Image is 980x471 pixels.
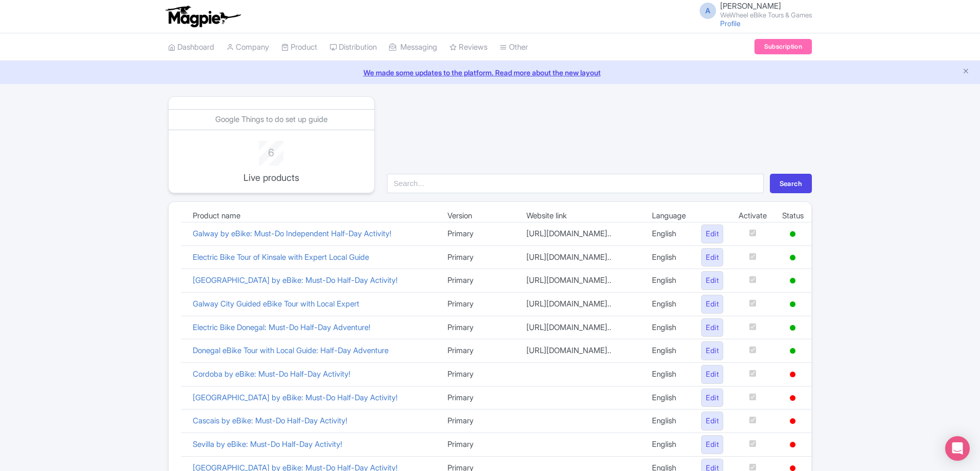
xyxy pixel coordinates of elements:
a: Profile [720,19,741,28]
button: Search [770,174,812,193]
td: Primary [440,409,519,433]
td: Version [440,210,519,222]
a: Cascais by eBike: Must-Do Half-Day Activity! [193,416,348,425]
a: [GEOGRAPHIC_DATA] by eBike: Must-Do Half-Day Activity! [193,393,398,402]
td: English [644,409,693,433]
a: Company [227,33,269,62]
div: 6 [229,141,313,160]
td: English [644,245,693,269]
p: Live products [229,171,313,185]
td: Language [644,210,693,222]
a: Distribution [330,33,377,62]
td: [URL][DOMAIN_NAME].. [519,316,645,339]
td: [URL][DOMAIN_NAME].. [519,222,645,246]
td: Activate [731,210,774,222]
a: Edit [701,224,723,243]
td: English [644,269,693,293]
a: Edit [701,388,723,407]
a: Other [500,33,528,62]
a: [GEOGRAPHIC_DATA] by eBike: Must-Do Half-Day Activity! [193,275,398,285]
a: Electric Bike Donegal: Must-Do Half-Day Adventure! [193,322,371,332]
a: Subscription [754,39,812,54]
a: Edit [701,295,723,314]
a: Edit [701,318,723,337]
td: [URL][DOMAIN_NAME].. [519,269,645,293]
span: A [700,3,716,19]
td: Primary [440,362,519,386]
a: Edit [701,435,723,454]
td: [URL][DOMAIN_NAME].. [519,245,645,269]
td: Primary [440,222,519,246]
td: Product name [185,210,440,222]
a: Galway by eBike: Must-Do Independent Half-Day Activity! [193,229,392,238]
td: Primary [440,433,519,456]
a: Edit [701,412,723,431]
a: Google Things to do set up guide [215,114,328,124]
td: Website link [519,210,645,222]
a: Sevilla by eBike: Must-Do Half-Day Activity! [193,439,342,449]
a: Galway City Guided eBike Tour with Local Expert [193,299,359,309]
img: logo-ab69f6fb50320c5b225c76a69d11143b.png [163,5,242,28]
a: Edit [701,271,723,290]
a: Donegal eBike Tour with Local Guide: Half-Day Adventure [193,345,389,355]
td: English [644,433,693,456]
span: [PERSON_NAME] [720,1,781,11]
td: English [644,316,693,339]
input: Search... [387,174,764,193]
td: Primary [440,339,519,363]
small: WeWheel eBike Tours & Games [720,12,812,18]
td: Status [774,210,811,222]
td: English [644,222,693,246]
a: Edit [701,365,723,384]
button: Close announcement [962,66,970,78]
a: Edit [701,341,723,360]
td: Primary [440,386,519,409]
a: Dashboard [168,33,214,62]
a: Product [281,33,317,62]
a: Messaging [389,33,437,62]
td: English [644,292,693,316]
a: A [PERSON_NAME] WeWheel eBike Tours & Games [693,2,812,18]
td: English [644,362,693,386]
td: Primary [440,292,519,316]
td: English [644,386,693,409]
td: [URL][DOMAIN_NAME].. [519,292,645,316]
td: English [644,339,693,363]
td: Primary [440,269,519,293]
td: Primary [440,316,519,339]
a: Reviews [450,33,487,62]
a: Cordoba by eBike: Must-Do Half-Day Activity! [193,369,351,379]
div: Open Intercom Messenger [945,436,970,461]
a: Electric Bike Tour of Kinsale with Expert Local Guide [193,252,369,262]
a: We made some updates to the platform. Read more about the new layout [6,67,974,78]
a: Edit [701,248,723,267]
td: Primary [440,245,519,269]
td: [URL][DOMAIN_NAME].. [519,339,645,363]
